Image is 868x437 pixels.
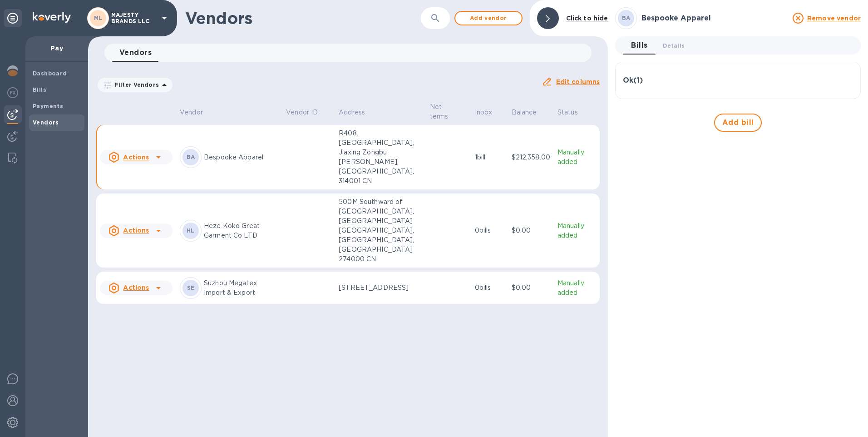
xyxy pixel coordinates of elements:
b: Click to hide [566,15,608,22]
p: [STREET_ADDRESS] [339,283,422,293]
p: 500M Southward of [GEOGRAPHIC_DATA], [GEOGRAPHIC_DATA] [GEOGRAPHIC_DATA], [GEOGRAPHIC_DATA], [GEO... [339,197,422,264]
iframe: Chat Widget [823,393,868,437]
span: Vendor ID [286,108,330,117]
p: Address [339,108,365,117]
p: 1 bill [475,153,504,162]
u: Actions [123,154,149,161]
p: Status [557,108,578,117]
b: Bills [33,86,46,93]
span: Vendors [119,46,152,59]
b: ML [94,15,103,21]
div: Ok(1) [623,70,853,91]
h3: Ok ( 1 ) [623,76,643,85]
u: Actions [123,227,149,234]
p: Vendor [180,108,203,117]
span: Balance [512,108,549,117]
b: HL [187,227,195,234]
p: Balance [512,108,537,117]
span: Address [339,108,377,117]
p: $212,358.00 [512,153,550,162]
button: Add bill [714,114,762,132]
p: $0.00 [512,226,550,235]
p: 0 bills [475,283,504,293]
p: Inbox [475,108,493,117]
p: MAJESTY BRANDS LLC [111,12,157,25]
p: Suzhou Megatex Import & Export [204,278,279,298]
span: Add vendor [463,13,514,24]
u: Edit columns [556,78,600,85]
h3: Bespooke Apparel [641,14,787,23]
span: Net terms [430,102,468,121]
b: BA [622,15,631,21]
h1: Vendors [185,9,397,28]
span: Vendor [180,108,215,117]
p: 0 bills [475,226,504,235]
b: BA [187,154,195,160]
p: Heze Koko Great Garment Co LTD [204,221,279,240]
button: Add vendor [454,11,523,25]
u: Remove vendor [807,15,861,22]
span: Details [663,41,685,50]
p: Manually added [557,278,596,298]
span: Add bill [722,117,754,128]
b: Vendors [33,119,59,126]
p: R408. [GEOGRAPHIC_DATA], Jiaxing Zongbu [PERSON_NAME], [GEOGRAPHIC_DATA], 314001 CN [339,129,422,186]
b: SE [187,284,195,291]
p: Filter Vendors [111,81,159,89]
p: Manually added [557,148,596,167]
p: Bespooke Apparel [204,153,279,162]
b: Payments [33,103,63,109]
p: Net terms [430,102,456,121]
span: Inbox [475,108,504,117]
p: Vendor ID [286,108,318,117]
p: Manually added [557,221,596,240]
img: Logo [33,12,71,23]
b: Dashboard [33,70,67,77]
u: Actions [123,284,149,291]
p: $0.00 [512,283,550,293]
img: Foreign exchange [7,87,18,98]
span: Bills [631,39,647,52]
p: Pay [33,44,81,53]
